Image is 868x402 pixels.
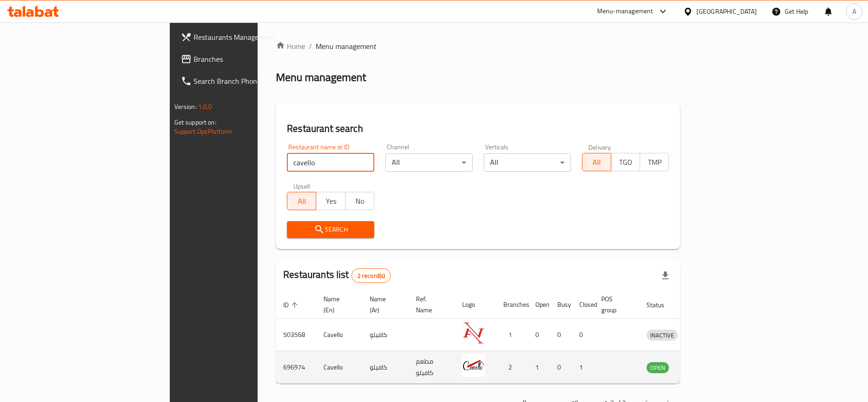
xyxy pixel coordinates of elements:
img: Cavello [462,321,485,344]
td: 1 [528,351,550,384]
span: OPEN [647,363,669,373]
label: Upsell [293,183,310,189]
span: 1.0.0 [198,101,212,113]
button: TGO [611,153,640,171]
span: All [586,156,608,169]
span: Menu management [316,41,377,52]
span: Version: [174,101,197,113]
button: All [582,153,611,171]
button: Yes [316,192,345,210]
a: Support.OpsPlatform [174,125,232,137]
a: Restaurants Management [173,26,315,48]
span: Search [294,224,367,235]
h2: Menu management [276,70,366,85]
button: TMP [640,153,669,171]
span: TGO [615,156,636,169]
td: 2 [496,351,528,384]
td: 0 [572,319,594,351]
button: All [287,192,316,210]
td: 0 [528,319,550,351]
div: Export file [654,265,676,287]
td: Cavello [316,351,362,384]
span: Name (En) [323,293,351,315]
div: All [385,153,473,172]
td: 1 [572,351,594,384]
button: Search [287,221,374,238]
span: POS group [601,293,628,315]
span: TMP [644,156,665,169]
div: All [484,153,571,172]
div: Menu-management [597,6,653,17]
span: Ref. Name [416,293,444,315]
span: All [291,195,313,208]
span: Name (Ar) [370,293,398,315]
span: A [852,6,856,16]
span: INACTIVE [647,330,678,341]
span: Status [647,299,676,310]
a: Search Branch Phone [173,70,315,92]
button: No [345,192,374,210]
td: مطعم كافيلو [409,351,455,384]
nav: breadcrumb [276,41,680,52]
span: Branches [194,54,307,65]
h2: Restaurants list [283,268,391,283]
td: كافيلو [362,351,409,384]
div: [GEOGRAPHIC_DATA] [696,6,757,16]
table: enhanced table [276,291,720,384]
th: Closed [572,291,594,319]
th: Busy [550,291,572,319]
label: Delivery [588,144,611,150]
span: 2 record(s) [352,272,391,280]
input: Search for restaurant name or ID.. [287,153,374,172]
td: 0 [550,319,572,351]
span: Restaurants Management [194,32,307,43]
th: Branches [496,291,528,319]
span: ID [283,299,301,310]
span: Yes [320,195,341,208]
span: Get support on: [174,116,216,128]
td: 1 [496,319,528,351]
img: Cavello [462,354,485,377]
td: كافيلو [362,319,409,351]
div: Total records count [351,268,391,283]
h2: Restaurant search [287,122,669,136]
th: Open [528,291,550,319]
span: Search Branch Phone [194,76,307,87]
th: Logo [455,291,496,319]
div: INACTIVE [647,330,678,341]
td: 0 [550,351,572,384]
span: No [349,195,371,208]
div: OPEN [647,362,669,373]
a: Branches [173,48,315,70]
td: Cavello [316,319,362,351]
